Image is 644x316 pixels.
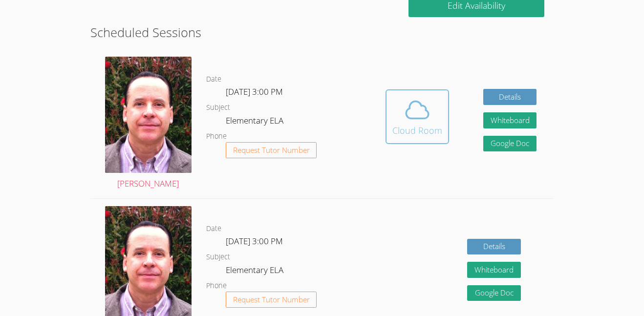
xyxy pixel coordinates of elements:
a: Details [467,239,521,255]
button: Whiteboard [467,262,521,278]
button: Whiteboard [483,112,537,128]
dd: Elementary ELA [226,114,285,130]
img: avatar.png [105,57,192,172]
div: Cloud Room [392,124,442,137]
a: [PERSON_NAME] [105,57,192,191]
a: Google Doc [467,285,521,301]
span: [DATE] 3:00 PM [226,86,283,97]
button: Request Tutor Number [226,292,317,308]
a: Google Doc [483,136,537,152]
span: [DATE] 3:00 PM [226,235,283,247]
dt: Phone [206,130,227,143]
button: Cloud Room [386,89,449,144]
button: Request Tutor Number [226,142,317,158]
span: Request Tutor Number [233,296,310,303]
a: Details [483,89,537,105]
dt: Subject [206,102,230,114]
span: Request Tutor Number [233,147,310,154]
dd: Elementary ELA [226,263,285,280]
dt: Date [206,223,221,235]
dt: Phone [206,280,227,292]
dt: Date [206,73,221,85]
dt: Subject [206,251,230,263]
h2: Scheduled Sessions [90,23,554,42]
